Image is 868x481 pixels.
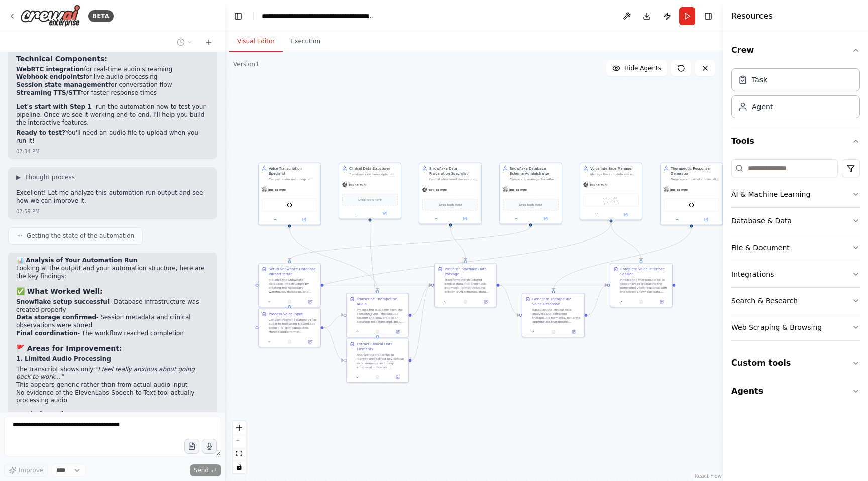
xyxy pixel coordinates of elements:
[752,75,767,85] div: Task
[531,216,560,222] button: Open in side panel
[731,181,860,207] button: AI & Machine Learning
[670,188,688,192] span: gpt-4o-mini
[429,166,478,176] div: Snowflake Data Preparation Specialist
[500,283,519,318] g: Edge from a0ec5c73-471c-441d-97c0-e90e9f25d71b to bdb4fb98-29c2-48ed-bfda-9435a30b1249
[542,329,564,335] button: No output available
[16,55,107,63] strong: Technical Components:
[16,381,209,389] li: This appears generic rather than from actual audio input
[349,166,398,171] div: Clinical Data Structurer
[16,73,209,81] li: for live audio processing
[477,299,494,305] button: Open in side panel
[500,283,607,288] g: Edge from a0ec5c73-471c-441d-97c0-e90e9f25d71b to f59c6a8d-e198-4856-ae6f-08bdc05ab118
[429,177,478,181] div: Format structured therapeutic data into Snowflake-optimized schemas and JSON formats, ensuring pr...
[16,344,122,352] strong: 🚩 Areas for Improvement:
[510,166,559,176] div: Snowflake Database Schema Administrator
[233,447,246,460] button: fit view
[532,297,581,307] div: Generate Therapeutic Voice Response
[16,129,209,145] p: You'll need an audio file to upload when you run it!
[16,73,83,80] strong: Webhook endpoints
[339,163,401,219] div: Clinical Data StructurerTransform raw transcripts into structured, categorized data ready for Sno...
[671,177,719,181] div: Generate empathetic, clinically appropriate therapeutic responses and intervention suggestions ba...
[412,283,431,363] g: Edge from ead21a84-d8d2-4dda-b8e7-b9b7b7d470b0 to a0ec5c73-471c-441d-97c0-e90e9f25d71b
[233,421,246,434] button: zoom in
[731,36,860,64] button: Crew
[455,299,476,305] button: No output available
[590,172,639,176] div: Manage the complete voice interface workflow by coordinating speech-to-text transcription, voice ...
[287,202,293,208] img: ElevenLabs Speech to Text Tool
[731,314,860,340] button: Web Scraping & Browsing
[16,366,195,381] em: "I feel really anxious about going back to work..."
[445,278,493,294] div: Transform the structured clinical data into Snowflake-optimized format including proper JSON sche...
[624,64,661,72] span: Hide Agents
[630,299,652,305] button: No output available
[731,288,860,314] button: Search & Research
[731,269,774,279] div: Integrations
[194,466,209,474] span: Send
[16,287,103,295] strong: ✅ What Worked Well:
[16,330,209,338] li: - The workflow reached completion
[346,293,409,338] div: Transcribe Therapeutic AudioProcess the audio file from the {session_type} therapeutic session an...
[588,283,607,318] g: Edge from bdb4fb98-29c2-48ed-bfda-9435a30b1249 to f59c6a8d-e198-4856-ae6f-08bdc05ab118
[522,293,585,338] div: Generate Therapeutic Voice ResponseBased on the clinical data analysis and extracted therapeutic ...
[731,155,860,349] div: Tools
[16,366,209,381] li: The transcript shows only:
[580,163,642,220] div: Voice Interface ManagerManage the complete voice interface workflow by coordinating speech-to-tex...
[731,261,860,287] button: Integrations
[269,267,317,277] div: Setup Snowflake Database Infrastructure
[229,31,283,52] button: Visual Editor
[16,89,81,96] strong: Streaming TTS/STT
[269,312,303,317] div: Process Voice Input
[16,173,21,181] span: ▶
[301,339,318,345] button: Open in side panel
[16,103,209,127] p: - run the automation now to test your pipeline. Once we see it working end-to-end, I'll help you ...
[283,31,329,52] button: Execution
[88,10,114,22] div: BETA
[16,389,209,405] li: No evidence of the ElevenLabs Speech-to-Text tool actually processing audio
[290,217,319,223] button: Open in side panel
[357,353,405,369] div: Analyze the transcript to identify and extract key clinical data elements including: emotional in...
[258,308,321,348] div: Process Voice InputConvert incoming patient voice audio to text using ElevenLabs speech-to-text c...
[233,460,246,473] button: toggle interactivity
[258,263,321,308] div: Setup Snowflake Database InfrastructureInitialize the Snowflake database infrastructure by creati...
[16,411,105,418] strong: 2. Missing Voice Response
[287,227,533,261] g: Edge from d41edff7-9184-4539-9fa8-c2cab343bdbb to 10440e12-3e99-4a37-83b1-4b5ff754db38
[451,216,480,222] button: Open in side panel
[590,183,607,187] span: gpt-4o-mini
[434,263,497,308] div: Prepare Snowflake Data PackageTransform the structured clinical data into Snowflake-optimized for...
[357,297,405,307] div: Transcribe Therapeutic Audio
[610,263,673,308] div: Complete Voice Interface SessionFinalize the therapeutic voice session by coordinating the genera...
[448,227,468,261] g: Edge from d6fac8f7-b755-4203-8ef9-05abbd8d8d2f to a0ec5c73-471c-441d-97c0-e90e9f25d71b
[609,223,644,261] g: Edge from 5a9c66ee-a31b-48b9-84e1-b3a7bb6e9d35 to f59c6a8d-e198-4856-ae6f-08bdc05ab118
[412,283,431,318] g: Edge from 01c48472-d709-4558-983f-a68167388cfd to a0ec5c73-471c-441d-97c0-e90e9f25d71b
[258,163,321,225] div: Voice Transcription SpecialistConvert audio recordings of patient-clinician therapeutic sessions ...
[16,129,65,136] strong: Ready to test?
[653,299,670,305] button: Open in side panel
[287,228,380,291] g: Edge from 31194894-3702-4af1-b601-d0e2b2faab75 to 01c48472-d709-4558-983f-a68167388cfd
[731,243,790,253] div: File & Document
[16,103,92,110] strong: Let's start with Step 1
[16,189,209,205] p: Excellent! Let me analyze this automation run output and see how we can improve it.
[613,197,619,203] img: ElevenLabs Voice Manager
[231,9,245,23] button: Hide left sidebar
[509,188,527,192] span: gpt-4o-mini
[551,228,694,291] g: Edge from 194c3c94-119e-479a-b383-1ccae74c22e5 to bdb4fb98-29c2-48ed-bfda-9435a30b1249
[269,166,317,176] div: Voice Transcription Specialist
[349,172,398,176] div: Transform raw transcripts into structured, categorized data ready for Snowflake storage, extracti...
[268,188,286,192] span: gpt-4o-mini
[695,473,722,479] a: React Flow attribution
[389,329,406,335] button: Open in side panel
[16,314,209,329] li: - Session metadata and clinical observations were stored
[606,60,667,76] button: Hide Agents
[301,299,318,305] button: Open in side panel
[173,36,197,48] button: Switch to previous chat
[565,329,582,335] button: Open in side panel
[20,5,80,27] img: Logo
[184,439,199,454] button: Upload files
[324,325,344,363] g: Edge from d2745f0c-b6ad-4773-b373-6846fa652aca to ead21a84-d8d2-4dda-b8e7-b9b7b7d470b0
[16,81,209,89] li: for conversation flow
[16,298,209,314] li: - Database infrastructure was created properly
[532,308,581,324] div: Based on the clinical data analysis and extracted therapeutic elements, generate appropriate ther...
[16,298,110,305] strong: Snowflake setup successful
[269,318,317,334] div: Convert incoming patient voice audio to text using ElevenLabs speech-to-text capabilities. Handle...
[429,188,447,192] span: gpt-4o-mini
